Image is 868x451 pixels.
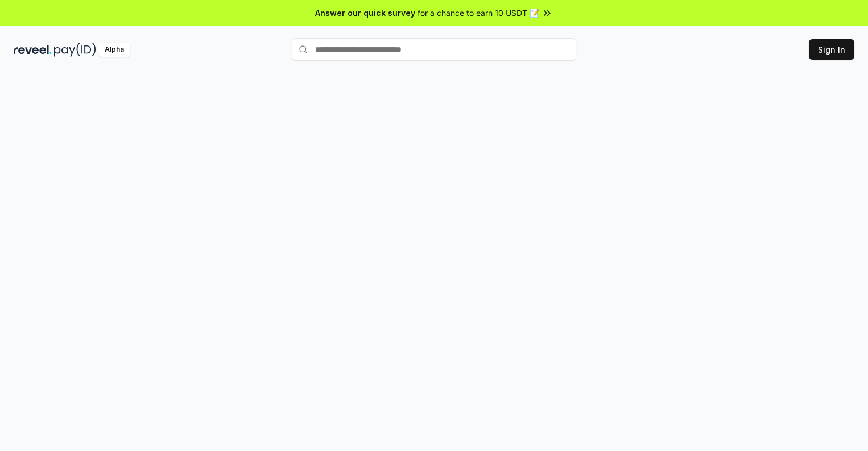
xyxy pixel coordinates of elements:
[418,7,539,19] span: for a chance to earn 10 USDT 📝
[809,39,854,60] button: Sign In
[98,43,130,57] div: Alpha
[14,43,52,57] img: reveel_dark
[315,7,415,19] span: Answer our quick survey
[54,43,96,57] img: pay_id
